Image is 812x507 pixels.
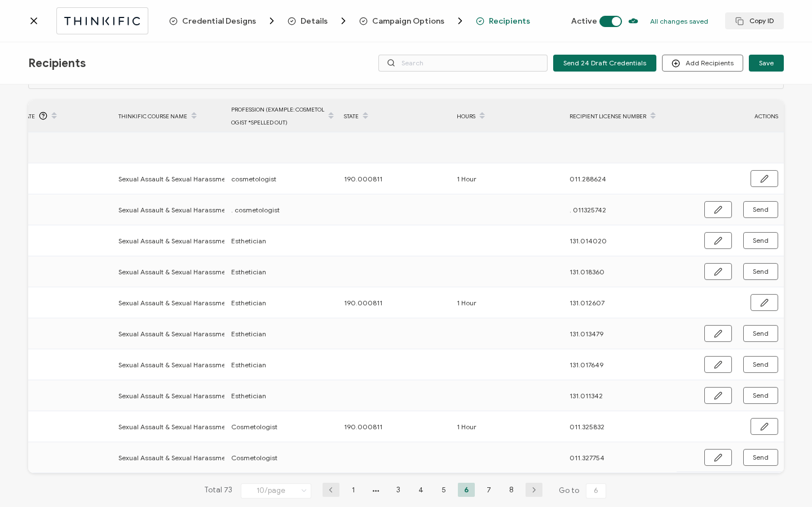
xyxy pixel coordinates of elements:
[650,17,708,25] p: All changes saved
[725,12,784,29] button: Copy ID
[489,17,530,25] span: Recipients
[118,451,286,464] span: Sexual Assault & Sexual Harassment Prevention Class
[743,232,778,249] button: Send
[559,483,608,499] span: Go to
[113,106,226,126] div: Thinkific Course Name
[570,358,603,371] span: 131.017649
[756,453,812,507] iframe: Chat Widget
[571,16,597,26] span: Active
[413,483,430,497] li: 4
[743,356,778,373] button: Send
[570,265,604,278] span: 131.018360
[118,265,286,278] span: Sexual Assault & Sexual Harassment Prevention Class
[288,15,349,26] span: Details
[570,172,606,185] span: 011.288624
[231,234,266,247] span: Esthetician
[743,201,778,218] button: Send
[63,14,142,28] img: thinkific.svg
[231,358,266,371] span: Esthetician
[118,172,286,185] span: Sexual Assault & Sexual Harassment Prevention Class
[344,296,382,309] span: 190.000811
[753,392,769,399] span: Send
[570,234,607,247] span: 131.014020
[118,296,286,309] span: Sexual Assault & Sexual Harassment Prevention Class
[458,483,475,497] li: 6
[451,106,564,126] div: Hours
[735,17,774,25] span: Copy ID
[378,55,548,72] input: Search
[231,389,266,402] span: Esthetician
[457,420,476,433] span: 1 Hour
[480,483,497,497] li: 7
[301,17,328,25] span: Details
[231,296,266,309] span: Esthetician
[570,327,603,340] span: 131.013479
[390,483,407,497] li: 3
[570,296,604,309] span: 131.012607
[457,296,476,309] span: 1 Hour
[753,206,769,213] span: Send
[457,172,476,185] span: 1 Hour
[231,420,277,433] span: Cosmetologist
[231,327,266,340] span: Esthetician
[753,361,769,368] span: Send
[169,15,277,26] span: Credential Designs
[553,55,656,72] button: Send 24 Draft Credentials
[743,449,778,466] button: Send
[753,268,769,275] span: Send
[118,389,286,402] span: Sexual Assault & Sexual Harassment Prevention Class
[118,234,286,247] span: Sexual Assault & Sexual Harassment Prevention Class
[231,265,266,278] span: Esthetician
[231,203,280,216] span: . cosmetologist
[118,420,286,433] span: Sexual Assault & Sexual Harassment Prevention Class
[204,483,232,499] span: Total 73
[372,17,444,25] span: Campaign Options
[570,389,603,402] span: 131.011342
[753,454,769,461] span: Send
[118,358,286,371] span: Sexual Assault & Sexual Harassment Prevention Class
[503,483,520,497] li: 8
[241,483,311,499] input: Select
[182,17,256,25] span: Credential Designs
[338,106,451,126] div: State
[570,420,604,433] span: 011.325832
[662,55,743,72] button: Add Recipients
[359,15,466,26] span: Campaign Options
[476,17,530,25] span: Recipients
[28,56,86,70] span: Recipients
[435,483,452,497] li: 5
[743,263,778,280] button: Send
[345,483,362,497] li: 1
[169,15,530,26] div: Breadcrumb
[570,451,604,464] span: 011.327754
[759,60,774,66] span: Save
[344,172,382,185] span: 190.000811
[344,420,382,433] span: 190.000811
[753,237,769,244] span: Send
[226,103,338,129] div: Profession (Example: cosmetologist *spelled out)
[749,55,784,72] button: Save
[564,106,677,126] div: recipient license number
[118,203,286,216] span: Sexual Assault & Sexual Harassment Prevention Class
[677,110,784,123] div: ACTIONS
[743,387,778,404] button: Send
[231,172,276,185] span: cosmetologist
[231,451,277,464] span: Cosmetologist
[743,325,778,342] button: Send
[563,60,646,66] span: Send 24 Draft Credentials
[118,327,286,340] span: Sexual Assault & Sexual Harassment Prevention Class
[753,330,769,337] span: Send
[570,203,606,216] span: . 011325742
